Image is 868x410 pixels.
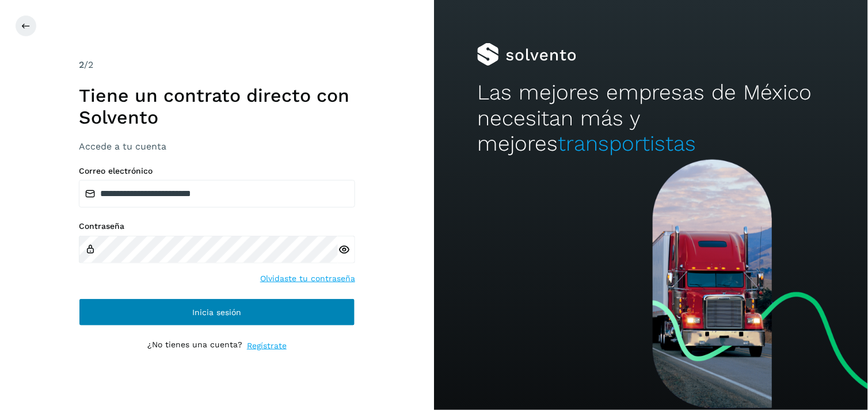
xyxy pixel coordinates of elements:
[558,131,696,156] span: transportistas
[147,340,242,352] p: ¿No tienes una cuenta?
[79,141,355,152] h3: Accede a tu cuenta
[193,308,242,316] span: Inicia sesión
[79,85,355,129] h1: Tiene un contrato directo con Solvento
[477,80,824,156] h2: Las mejores empresas de México necesitan más y mejores
[260,273,355,285] a: Olvidaste tu contraseña
[79,58,355,72] div: /2
[79,298,355,326] button: Inicia sesión
[79,59,84,70] span: 2
[247,340,287,352] a: Regístrate
[79,221,355,231] label: Contraseña
[79,166,355,176] label: Correo electrónico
